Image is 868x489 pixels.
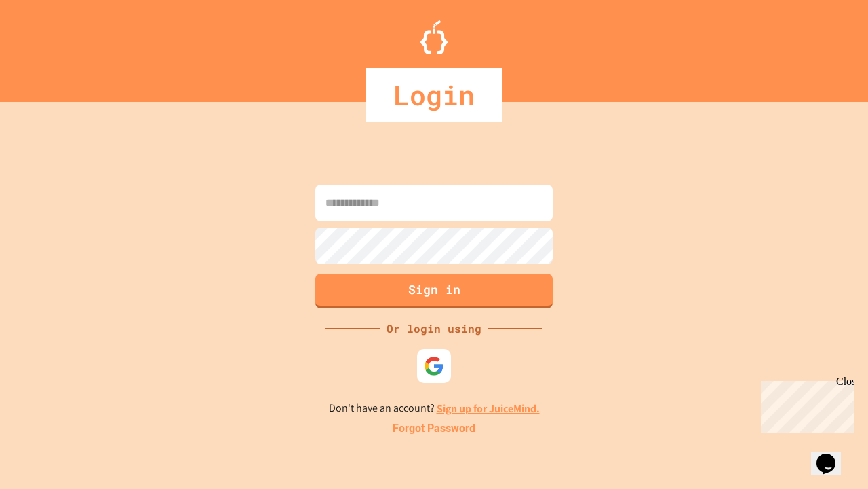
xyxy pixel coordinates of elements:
img: google-icon.svg [424,356,444,376]
div: Chat with us now!Close [5,5,94,86]
iframe: chat widget [811,435,854,475]
p: Don't have an account? [329,400,540,417]
img: Logo.svg [420,20,448,54]
div: Or login using [380,321,488,337]
button: Sign in [315,274,553,308]
div: Login [366,68,502,122]
a: Forgot Password [393,420,475,437]
iframe: chat widget [755,376,854,433]
a: Sign up for JuiceMind. [437,401,540,416]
